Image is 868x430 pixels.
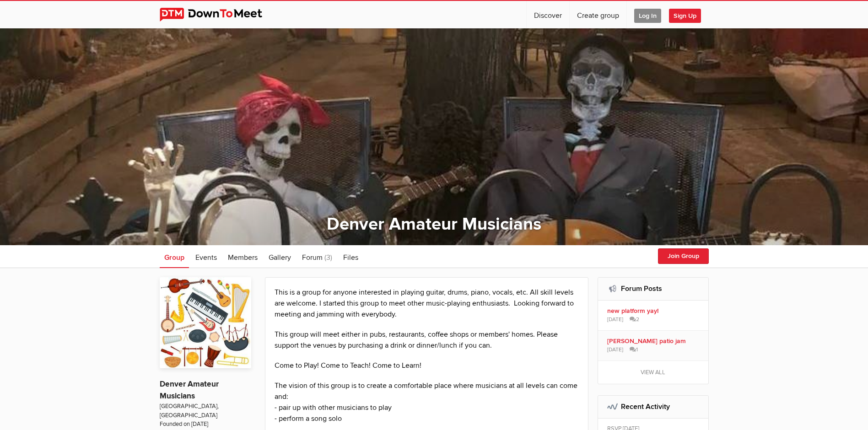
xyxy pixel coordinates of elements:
span: Log In [634,9,661,23]
a: Create group [570,1,626,28]
b: [PERSON_NAME] patio jam [607,337,702,345]
span: [GEOGRAPHIC_DATA], [GEOGRAPHIC_DATA] [160,402,251,420]
a: Log In [627,1,669,28]
span: 1 [630,346,638,354]
span: Members [228,253,258,262]
a: Group [160,245,189,268]
span: Files [343,253,358,262]
b: new platform yay! [607,307,702,315]
p: The vision of this group is to create a comfortable place where musicians at all levels can come ... [275,380,579,424]
span: (3) [324,253,332,262]
a: Forum Posts [621,284,662,293]
p: This group will meet either in pubs, restaurants, coffee shops or members' homes. Please support ... [275,329,579,351]
a: Events [191,245,221,268]
span: Group [164,253,184,262]
a: Discover [527,1,569,28]
a: Files [339,245,363,268]
a: Gallery [264,245,296,268]
span: Gallery [269,253,291,262]
h2: Recent Activity [607,396,699,418]
img: Denver Amateur Musicians [160,277,251,368]
a: Forum (3) [297,245,337,268]
span: Founded on [DATE] [160,420,251,429]
a: Members [223,245,262,268]
a: new platform yay! [DATE] 2 [598,301,708,330]
span: Forum [302,253,323,262]
a: [PERSON_NAME] patio jam [DATE] 1 [598,331,708,360]
span: Events [195,253,217,262]
p: This is a group for anyone interested in playing guitar, drums, piano, vocals, etc. All skill lev... [275,287,579,320]
img: DownToMeet [160,8,276,21]
span: 2 [630,316,639,324]
span: [DATE] [607,346,623,354]
a: View all [598,361,708,384]
span: [DATE] [607,316,623,324]
button: Join Group [658,248,709,264]
a: Sign Up [669,1,708,28]
span: Sign Up [669,9,701,23]
p: Come to Play! Come to Teach! Come to Learn! [275,360,579,371]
